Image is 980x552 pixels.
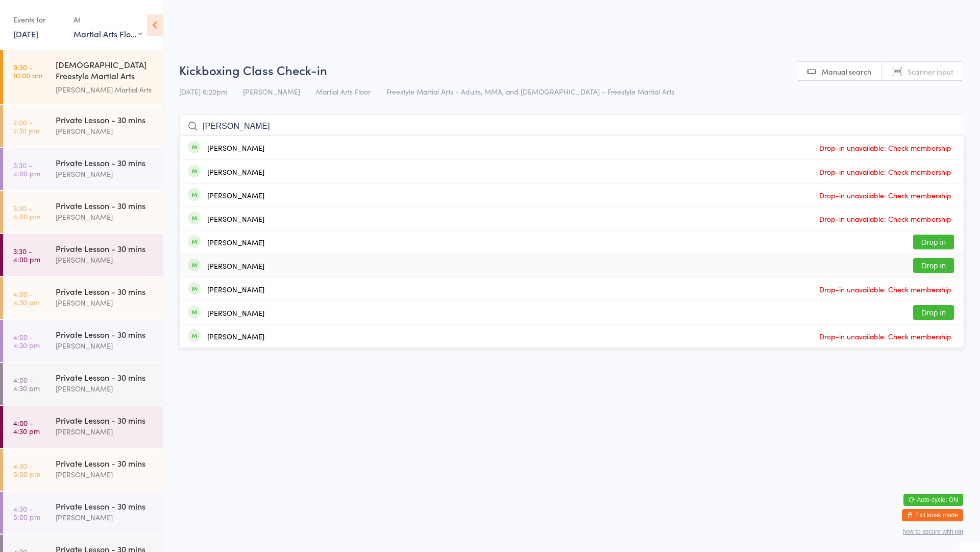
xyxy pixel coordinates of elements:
a: 4:00 -4:30 pmPrivate Lesson - 30 mins[PERSON_NAME] [3,320,163,362]
a: 3:30 -4:00 pmPrivate Lesson - 30 mins[PERSON_NAME] [3,191,163,233]
span: Martial Arts Floor [316,86,371,97]
div: [PERSON_NAME] [56,168,154,180]
a: 4:00 -4:30 pmPrivate Lesson - 30 mins[PERSON_NAME] [3,363,163,405]
span: Drop-in unavailable: Check membership [817,282,954,297]
div: [PERSON_NAME] [207,332,264,340]
div: [PERSON_NAME] [207,309,264,317]
span: Drop-in unavailable: Check membership [817,211,954,226]
a: [DATE] [13,28,38,39]
div: Private Lesson - 30 mins [56,415,154,426]
div: [PERSON_NAME] [56,469,154,480]
time: 2:00 - 2:30 pm [13,118,39,134]
button: Drop in [913,305,954,320]
button: Exit kiosk mode [902,509,963,521]
div: [PERSON_NAME] [56,125,154,137]
span: Drop-in unavailable: Check membership [817,164,954,179]
div: [PERSON_NAME] [207,168,264,176]
div: Private Lesson - 30 mins [56,286,154,297]
span: Freestyle Martial Arts - Adults, MMA, and [DEMOGRAPHIC_DATA] - Freestyle Martial Arts [386,86,674,97]
div: [PERSON_NAME] [56,211,154,223]
time: 4:30 - 5:00 pm [13,504,40,521]
time: 4:30 - 5:00 pm [13,462,40,478]
div: [PERSON_NAME] [207,191,264,199]
div: [PERSON_NAME] Martial Arts [56,84,154,96]
div: Private Lesson - 30 mins [56,500,154,512]
a: 2:00 -2:30 pmPrivate Lesson - 30 mins[PERSON_NAME] [3,105,163,147]
div: [PERSON_NAME] [207,215,264,223]
time: 4:00 - 4:30 pm [13,333,40,349]
div: [DEMOGRAPHIC_DATA] Freestyle Martial Arts (Little Heroes) [56,59,154,84]
div: [PERSON_NAME] [207,144,264,152]
div: [PERSON_NAME] [56,254,154,266]
div: [PERSON_NAME] [207,262,264,270]
div: Private Lesson - 30 mins [56,114,154,125]
input: Search [179,114,964,138]
div: [PERSON_NAME] [56,512,154,523]
time: 4:00 - 4:30 pm [13,290,40,306]
div: Private Lesson - 30 mins [56,157,154,168]
span: Drop-in unavailable: Check membership [817,140,954,155]
span: Scanner input [908,66,953,77]
button: Drop in [913,235,954,249]
a: 4:00 -4:30 pmPrivate Lesson - 30 mins[PERSON_NAME] [3,277,163,319]
div: [PERSON_NAME] [56,297,154,309]
span: Drop-in unavailable: Check membership [817,329,954,344]
button: Drop in [913,258,954,273]
a: 4:30 -5:00 pmPrivate Lesson - 30 mins[PERSON_NAME] [3,449,163,491]
time: 9:30 - 10:00 am [13,63,42,79]
a: 9:30 -10:00 am[DEMOGRAPHIC_DATA] Freestyle Martial Arts (Little Heroes)[PERSON_NAME] Martial Arts [3,50,163,104]
div: Martial Arts Floor [73,28,142,39]
a: 4:30 -5:00 pmPrivate Lesson - 30 mins[PERSON_NAME] [3,492,163,534]
div: Private Lesson - 30 mins [56,200,154,211]
span: Drop-in unavailable: Check membership [817,188,954,203]
time: 3:30 - 4:00 pm [13,247,40,263]
span: [DATE] 6:20pm [179,86,227,97]
div: Private Lesson - 30 mins [56,243,154,254]
h2: Kickboxing Class Check-in [179,61,964,78]
time: 3:30 - 4:00 pm [13,161,40,177]
div: [PERSON_NAME] [56,426,154,438]
div: Private Lesson - 30 mins [56,457,154,469]
a: 3:30 -4:00 pmPrivate Lesson - 30 mins[PERSON_NAME] [3,234,163,276]
div: Private Lesson - 30 mins [56,372,154,383]
time: 4:00 - 4:30 pm [13,419,40,435]
div: At [73,11,142,28]
a: 4:00 -4:30 pmPrivate Lesson - 30 mins[PERSON_NAME] [3,406,163,448]
div: Private Lesson - 30 mins [56,329,154,340]
span: [PERSON_NAME] [243,86,300,97]
span: Manual search [822,66,871,77]
div: [PERSON_NAME] [56,383,154,395]
button: Auto-cycle: ON [903,494,963,506]
time: 4:00 - 4:30 pm [13,376,40,392]
div: Events for [13,11,63,28]
time: 3:30 - 4:00 pm [13,204,40,220]
div: [PERSON_NAME] [56,340,154,352]
a: 3:30 -4:00 pmPrivate Lesson - 30 mins[PERSON_NAME] [3,148,163,190]
div: [PERSON_NAME] [207,285,264,293]
button: how to secure with pin [902,528,963,535]
div: [PERSON_NAME] [207,238,264,246]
